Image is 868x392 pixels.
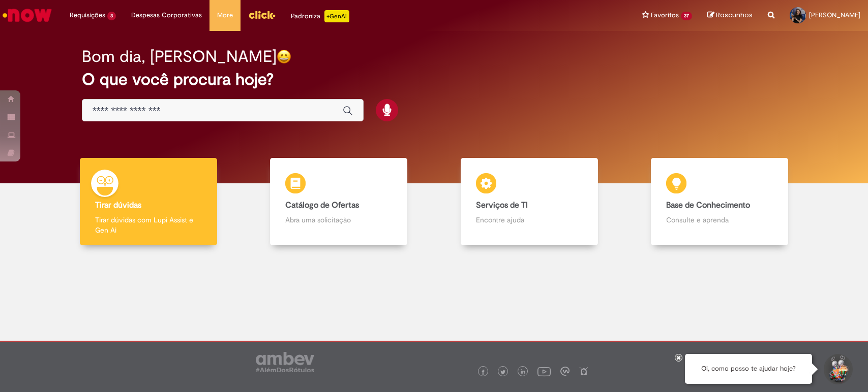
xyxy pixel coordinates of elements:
b: Base de Conhecimento [666,200,750,210]
img: logo_footer_ambev_rotulo_gray.png [256,352,314,372]
button: Iniciar Conversa de Suporte [822,354,853,384]
img: logo_footer_naosei.png [579,367,588,376]
img: ServiceNow [1,5,53,25]
a: Serviços de TI Encontre ajuda [434,158,624,246]
div: Padroniza [291,10,349,22]
span: More [217,10,233,20]
span: 37 [681,12,692,20]
h2: Bom dia, [PERSON_NAME] [82,48,277,66]
h2: O que você procura hoje? [82,71,786,88]
span: 3 [107,12,116,20]
span: Favoritos [651,10,679,20]
b: Catálogo de Ofertas [285,200,359,210]
a: Base de Conhecimento Consulte e aprenda [624,158,815,246]
p: Consulte e aprenda [666,215,773,225]
b: Tirar dúvidas [95,200,141,210]
span: Despesas Corporativas [131,10,202,20]
p: Encontre ajuda [476,215,583,225]
span: Requisições [70,10,105,20]
a: Catálogo de Ofertas Abra uma solicitação [244,158,434,246]
a: Rascunhos [707,11,753,20]
span: [PERSON_NAME] [809,11,860,19]
p: +GenAi [324,10,349,22]
a: Tirar dúvidas Tirar dúvidas com Lupi Assist e Gen Ai [53,158,244,246]
b: Serviços de TI [476,200,528,210]
img: click_logo_yellow_360x200.png [248,7,276,22]
img: logo_footer_linkedin.png [521,369,526,375]
img: logo_footer_youtube.png [537,365,551,378]
div: Oi, como posso te ajudar hoje? [685,354,812,384]
img: logo_footer_facebook.png [481,370,486,375]
img: logo_footer_workplace.png [560,367,570,376]
p: Abra uma solicitação [285,215,392,225]
img: happy-face.png [277,49,291,64]
img: logo_footer_twitter.png [500,370,505,375]
span: Rascunhos [716,10,753,20]
p: Tirar dúvidas com Lupi Assist e Gen Ai [95,215,202,235]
